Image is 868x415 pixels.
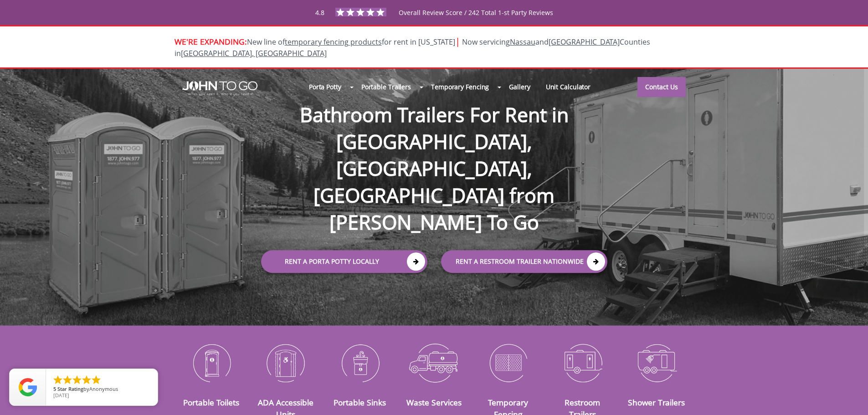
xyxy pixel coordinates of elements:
[832,379,868,415] button: Live Chat
[181,339,242,386] img: Portable-Toilets-icon_N.png
[183,397,239,408] a: Portable Toilets
[334,397,386,408] a: Portable Sinks
[354,77,419,97] a: Portable Trailers
[62,374,73,385] li: 
[285,37,382,47] a: temporary fencing products
[455,35,460,47] span: |
[478,339,539,386] img: Temporary-Fencing-cion_N.png
[315,8,324,17] span: 4.8
[89,385,118,392] span: Anonymous
[175,36,247,47] span: WE'RE EXPANDING:
[175,37,650,58] span: New line of for rent in [US_STATE]
[53,392,69,399] span: [DATE]
[261,250,427,273] a: Rent a Porta Potty Locally
[53,385,56,392] span: 5
[91,374,102,385] li: 
[53,386,150,393] span: by
[52,374,63,385] li: 
[406,397,462,408] a: Waste Services
[637,77,686,97] a: Contact Us
[81,374,92,385] li: 
[182,81,257,96] img: JOHN to go
[181,48,327,58] a: [GEOGRAPHIC_DATA], [GEOGRAPHIC_DATA]
[399,8,553,35] span: Overall Review Score / 242 Total 1-st Party Reviews
[255,339,316,386] img: ADA-Accessible-Units-icon_N.png
[19,378,37,396] img: Review Rating
[501,77,538,97] a: Gallery
[627,339,687,386] img: Shower-Trailers-icon_N.png
[404,339,464,386] img: Waste-Services-icon_N.png
[538,77,599,97] a: Unit Calculator
[252,72,616,236] h1: Bathroom Trailers For Rent in [GEOGRAPHIC_DATA], [GEOGRAPHIC_DATA], [GEOGRAPHIC_DATA] from [PERSO...
[423,77,497,97] a: Temporary Fencing
[552,339,613,386] img: Restroom-Trailers-icon_N.png
[175,37,650,58] span: Now servicing and Counties in
[510,37,535,47] a: Nassau
[549,37,620,47] a: [GEOGRAPHIC_DATA]
[57,385,83,392] span: Star Rating
[628,397,685,408] a: Shower Trailers
[441,250,607,273] a: rent a RESTROOM TRAILER Nationwide
[72,374,82,385] li: 
[329,339,390,386] img: Portable-Sinks-icon_N.png
[301,77,349,97] a: Porta Potty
